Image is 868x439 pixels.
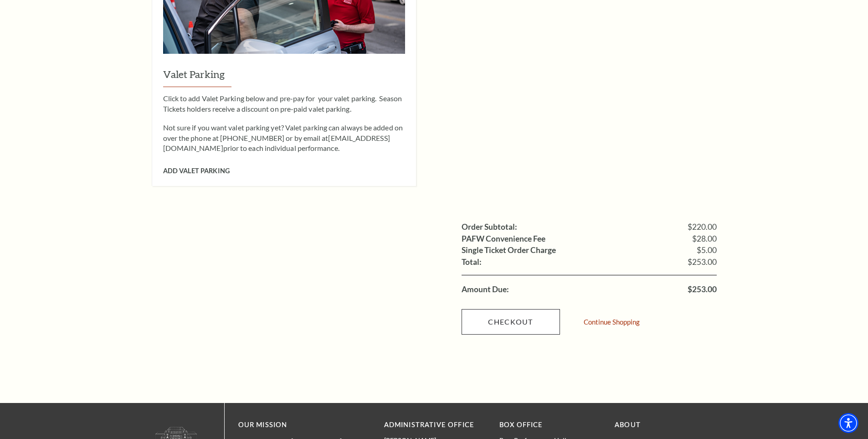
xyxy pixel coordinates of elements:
[163,123,405,153] p: Not sure if you want valet parking yet? Valet parking can always be added on over the phone at [P...
[692,235,717,243] span: $28.00
[688,258,717,266] span: $253.00
[384,419,486,431] p: Administrative Office
[697,246,717,254] span: $5.00
[238,419,352,431] p: OUR MISSION
[163,167,230,175] span: Add Valet Parking
[163,93,405,114] p: Click to add Valet Parking below and pre-pay for your valet parking. Season Tickets holders recei...
[462,285,509,294] label: Amount Due:
[838,413,858,433] div: Accessibility Menu
[462,223,517,231] label: Order Subtotal:
[615,421,641,429] a: About
[499,419,601,431] p: BOX OFFICE
[688,223,717,231] span: $220.00
[462,246,556,254] label: Single Ticket Order Charge
[163,67,405,87] h3: Valet Parking
[462,235,545,243] label: PAFW Convenience Fee
[462,309,560,335] a: Checkout
[462,258,482,266] label: Total:
[584,319,640,325] a: Continue Shopping
[688,285,717,294] span: $253.00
